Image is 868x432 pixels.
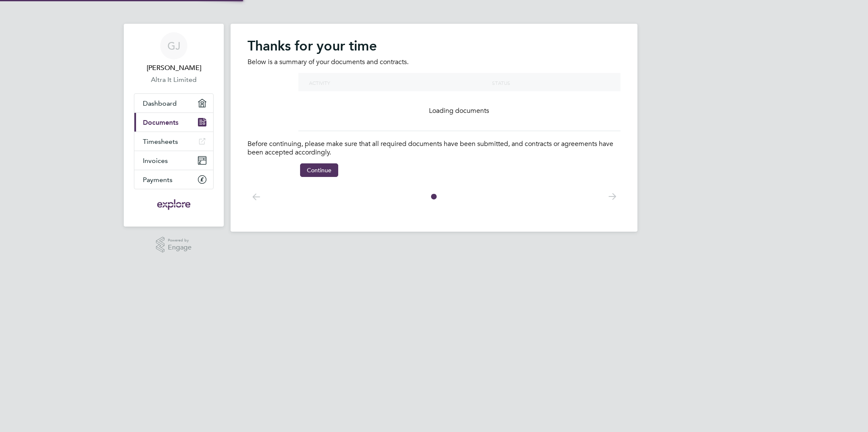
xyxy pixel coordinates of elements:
[156,198,192,211] img: exploregroup-logo-retina.png
[248,140,620,157] p: Before continuing, please make sure that all required documents have been submitted, and contract...
[168,244,192,251] span: Engage
[124,24,224,227] nav: Main navigation
[134,32,214,73] a: GJ[PERSON_NAME]
[134,94,213,112] a: Dashboard
[143,137,178,146] span: Timesheets
[143,157,168,165] span: Invoices
[134,63,214,73] span: Graham Jest
[300,163,338,177] button: Continue
[134,198,214,211] a: Go to home page
[248,37,620,54] h2: Thanks for your time
[134,113,213,132] a: Documents
[143,118,178,126] span: Documents
[143,99,177,107] span: Dashboard
[156,237,192,253] a: Powered byEngage
[134,170,213,189] a: Payments
[134,151,213,170] a: Invoices
[134,132,213,151] a: Timesheets
[167,40,181,51] span: GJ
[168,237,192,244] span: Powered by
[248,58,620,67] p: Below is a summary of your documents and contracts.
[143,176,172,184] span: Payments
[134,75,214,85] a: Altra It Limited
